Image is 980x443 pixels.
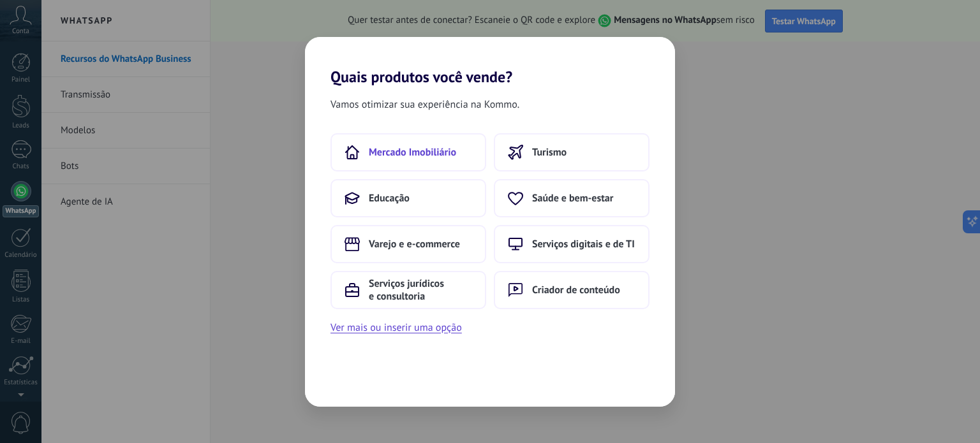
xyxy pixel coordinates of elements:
button: Criador de conteúdo [494,271,650,309]
button: Mercado Imobiliário [330,133,486,171]
button: Turismo [494,133,650,171]
span: Criador de conteúdo [532,284,620,296]
span: Educação [369,192,410,205]
span: Varejo e e-commerce [369,238,460,251]
button: Ver mais ou inserir uma opção [330,319,462,336]
button: Educação [330,179,486,217]
span: Serviços jurídicos e consultoria [369,277,472,303]
button: Serviços jurídicos e consultoria [330,271,486,309]
button: Saúde e bem-estar [494,179,650,217]
span: Serviços digitais e de TI [532,238,635,251]
span: Saúde e bem-estar [532,192,613,205]
h2: Quais produtos você vende? [305,37,675,86]
span: Turismo [532,146,567,159]
span: Vamos otimizar sua experiência na Kommo. [330,96,519,113]
button: Varejo e e-commerce [330,225,486,263]
span: Mercado Imobiliário [369,146,456,159]
button: Serviços digitais e de TI [494,225,650,263]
